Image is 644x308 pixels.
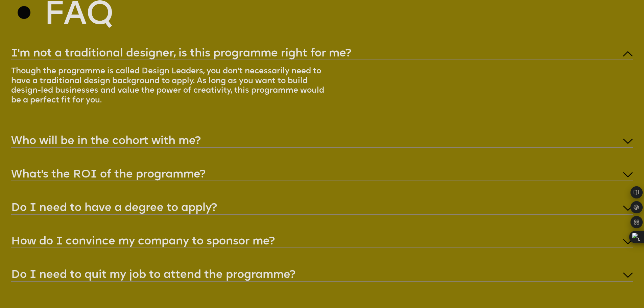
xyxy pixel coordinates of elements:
h5: How do I convince my company to sponsor me? [11,238,275,245]
h5: Do I need to have a degree to apply? [11,205,217,212]
h5: Who will be in the cohort with me? [11,138,201,145]
h5: I'm not a traditional designer, is this programme right for me? [11,50,351,57]
h2: Faq [44,2,113,30]
p: Though the programme is called Design Leaders, you don't necessarily need to have a traditional d... [11,60,336,114]
h5: Do I need to quit my job to attend the programme? [11,272,295,279]
h5: What’s the ROI of the programme? [11,171,206,178]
